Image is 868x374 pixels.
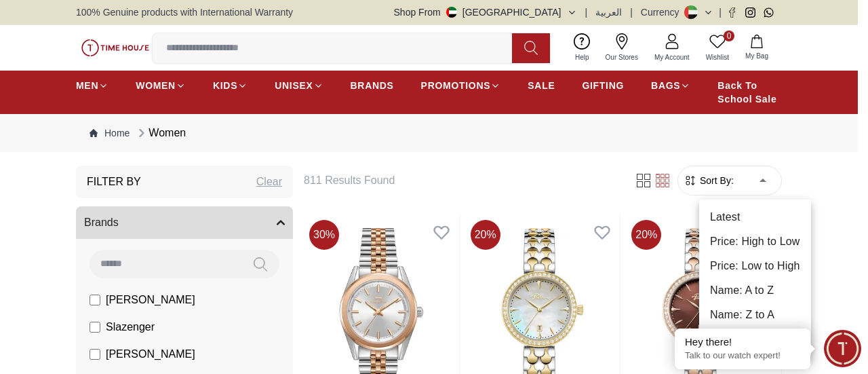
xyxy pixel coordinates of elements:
[699,254,811,278] li: Price: Low to High
[685,350,800,362] p: Talk to our watch expert!
[824,330,861,367] div: Chat Widget
[699,278,811,303] li: Name: A to Z
[699,205,811,229] li: Latest
[699,303,811,327] li: Name: Z to A
[699,229,811,254] li: Price: High to Low
[699,327,811,352] li: Best Sellers
[685,335,800,349] div: Hey there!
